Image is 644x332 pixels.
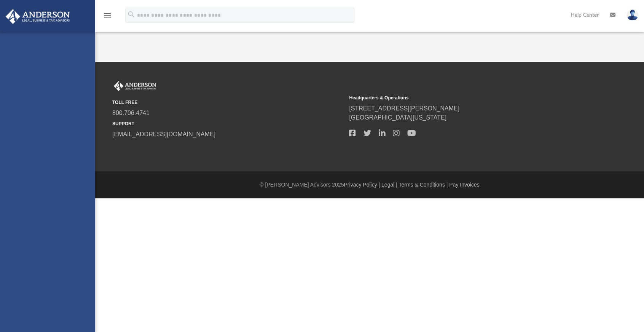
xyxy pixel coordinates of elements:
i: search [127,10,135,19]
a: Pay Invoices [449,182,479,188]
a: [STREET_ADDRESS][PERSON_NAME] [349,105,459,112]
img: Anderson Advisors Platinum Portal [112,81,158,91]
small: SUPPORT [112,120,344,127]
a: Legal | [381,182,397,188]
a: Privacy Policy | [344,182,380,188]
a: [GEOGRAPHIC_DATA][US_STATE] [349,114,446,121]
img: Anderson Advisors Platinum Portal [3,9,72,24]
a: 800.706.4741 [112,110,150,116]
small: TOLL FREE [112,99,344,106]
small: Headquarters & Operations [349,94,580,101]
a: menu [103,14,112,20]
i: menu [103,11,112,20]
div: © [PERSON_NAME] Advisors 2025 [95,181,644,189]
a: [EMAIL_ADDRESS][DOMAIN_NAME] [112,131,215,137]
a: Terms & Conditions | [399,182,448,188]
img: User Pic [627,10,638,21]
